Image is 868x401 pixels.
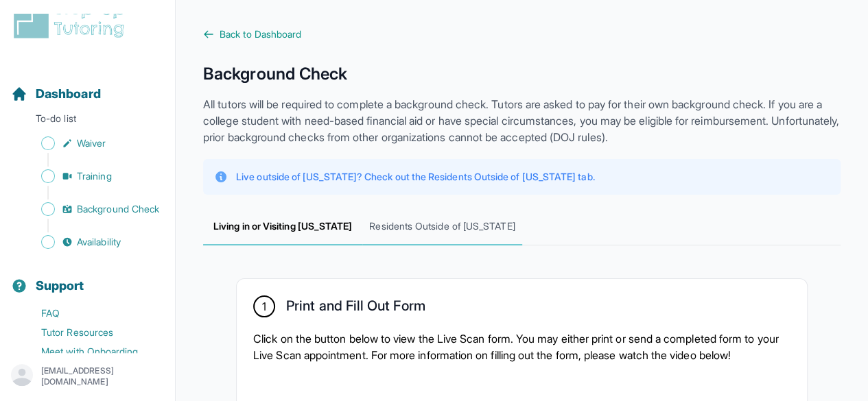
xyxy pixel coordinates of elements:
a: FAQ [11,304,175,323]
a: Availability [11,232,175,252]
p: To-do list [5,112,169,131]
span: Back to Dashboard [220,27,301,41]
span: Background Check [77,202,159,216]
button: Support [5,254,169,301]
p: All tutors will be required to complete a background check. Tutors are asked to pay for their own... [203,96,841,145]
p: Click on the button below to view the Live Scan form. You may either print or send a completed fo... [253,330,790,363]
span: Support [36,276,84,295]
a: Meet with Onboarding Support [11,342,175,375]
nav: Tabs [203,208,841,245]
button: [EMAIL_ADDRESS][DOMAIN_NAME] [11,364,164,389]
span: Training [77,169,112,183]
a: Training [11,167,175,186]
a: Back to Dashboard [203,27,841,41]
span: Living in or Visiting [US_STATE] [203,208,362,245]
p: Live outside of [US_STATE]? Check out the Residents Outside of [US_STATE] tab. [236,170,594,184]
span: Availability [77,235,121,249]
a: Background Check [11,199,175,219]
a: Tutor Resources [11,323,175,342]
h2: Print and Fill Out Form [286,297,425,319]
span: Dashboard [36,84,101,104]
a: Waiver [11,134,175,153]
button: Dashboard [5,62,169,109]
a: Dashboard [11,84,101,104]
span: Waiver [77,136,106,150]
p: [EMAIL_ADDRESS][DOMAIN_NAME] [41,365,164,387]
span: 1 [262,298,266,315]
span: Residents Outside of [US_STATE] [362,208,521,245]
h1: Background Check [203,63,841,85]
